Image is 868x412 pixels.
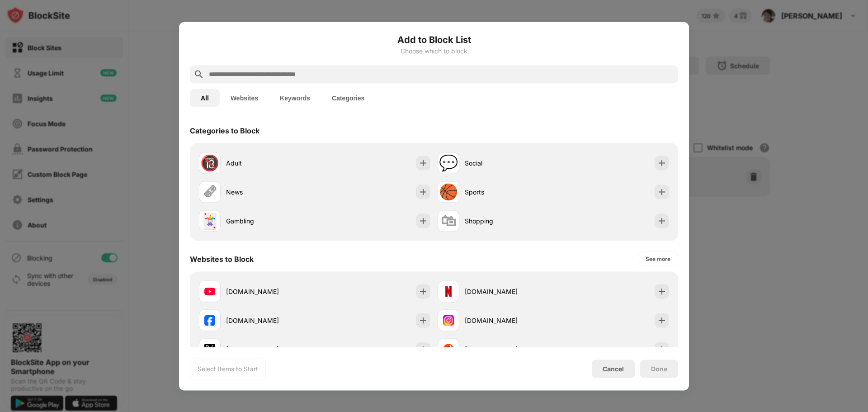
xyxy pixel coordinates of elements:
div: 💬 [439,154,458,172]
img: favicons [204,315,215,326]
img: favicons [204,286,215,297]
div: Gambling [226,216,315,226]
img: favicons [443,286,454,297]
div: Sports [465,187,553,197]
div: Categories to Block [190,126,259,135]
div: 🗞 [202,183,217,201]
div: Shopping [465,216,553,226]
div: [DOMAIN_NAME] [226,316,315,325]
h6: Add to Block List [190,33,678,46]
div: [DOMAIN_NAME] [465,345,553,354]
div: Social [465,158,553,168]
div: 🏀 [439,183,458,201]
div: 🔞 [200,154,219,172]
div: Select Items to Start [198,364,258,373]
button: Keywords [269,89,321,107]
button: All [190,89,220,107]
div: Done [651,365,667,372]
div: [DOMAIN_NAME] [226,345,315,354]
div: Choose which to block [190,47,678,54]
img: favicons [443,315,454,326]
img: favicons [204,344,215,355]
img: favicons [443,344,454,355]
div: 🛍 [441,212,456,230]
div: 🃏 [200,212,219,230]
button: Websites [220,89,269,107]
div: [DOMAIN_NAME] [465,316,553,325]
button: Categories [321,89,375,107]
div: Cancel [603,365,624,373]
div: [DOMAIN_NAME] [465,287,553,296]
div: Adult [226,158,315,168]
img: search.svg [193,69,204,80]
div: Websites to Block [190,254,254,263]
div: [DOMAIN_NAME] [226,287,315,296]
div: See more [646,254,670,263]
div: News [226,187,315,197]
